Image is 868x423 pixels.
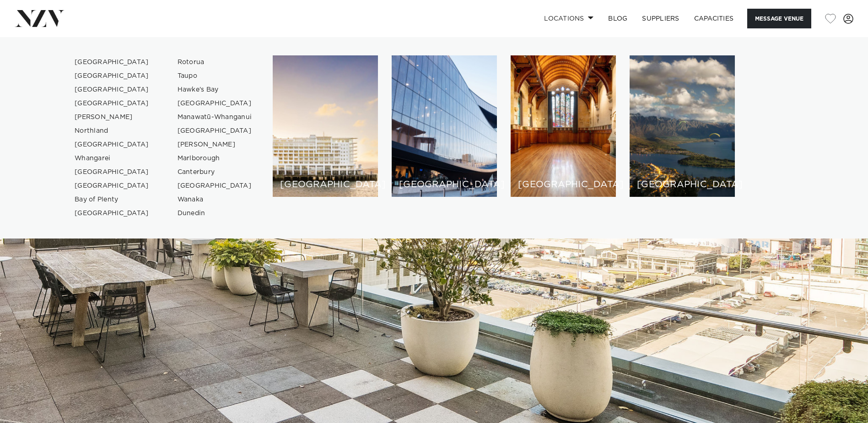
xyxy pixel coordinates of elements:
a: Rotorua [170,55,259,69]
a: [PERSON_NAME] [170,138,259,152]
a: [GEOGRAPHIC_DATA] [67,165,156,179]
a: Canterbury [170,165,259,179]
a: [GEOGRAPHIC_DATA] [170,179,259,193]
a: [GEOGRAPHIC_DATA] [67,69,156,83]
a: Locations [537,9,601,28]
a: Manawatū-Whanganui [170,110,259,124]
a: [GEOGRAPHIC_DATA] [67,179,156,193]
a: Queenstown venues [GEOGRAPHIC_DATA] [630,55,735,197]
a: Auckland venues [GEOGRAPHIC_DATA] [273,55,378,197]
a: SUPPLIERS [635,9,686,28]
h6: [GEOGRAPHIC_DATA] [637,180,728,190]
a: Christchurch venues [GEOGRAPHIC_DATA] [511,55,616,197]
a: BLOG [601,9,635,28]
a: [GEOGRAPHIC_DATA] [67,206,156,220]
a: Wellington venues [GEOGRAPHIC_DATA] [392,55,497,197]
a: Marlborough [170,152,259,165]
a: [GEOGRAPHIC_DATA] [67,97,156,110]
a: [GEOGRAPHIC_DATA] [67,83,156,97]
h6: [GEOGRAPHIC_DATA] [280,180,371,190]
a: Dunedin [170,206,259,220]
a: Capacities [687,9,741,28]
h6: [GEOGRAPHIC_DATA] [518,180,609,190]
a: Whangarei [67,152,156,165]
img: nzv-logo.png [15,10,65,27]
a: Taupo [170,69,259,83]
a: Northland [67,124,156,138]
a: Bay of Plenty [67,193,156,206]
a: Wanaka [170,193,259,206]
a: [GEOGRAPHIC_DATA] [67,55,156,69]
a: [GEOGRAPHIC_DATA] [170,97,259,110]
a: [GEOGRAPHIC_DATA] [170,124,259,138]
a: Hawke's Bay [170,83,259,97]
a: [PERSON_NAME] [67,110,156,124]
a: [GEOGRAPHIC_DATA] [67,138,156,152]
button: Message Venue [747,9,811,28]
h6: [GEOGRAPHIC_DATA] [399,180,490,190]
